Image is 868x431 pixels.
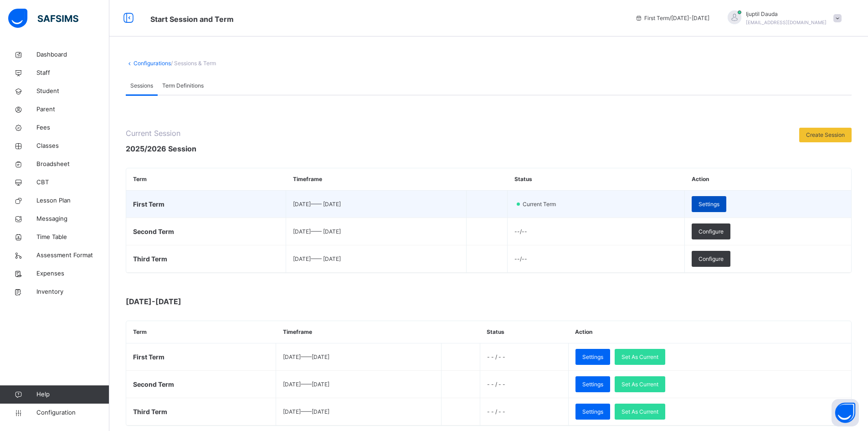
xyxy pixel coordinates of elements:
[283,381,329,388] span: [DATE] —— [DATE]
[508,218,685,245] td: --/--
[126,168,286,191] th: Term
[150,15,234,24] span: Start Session and Term
[133,228,174,235] span: Second Term
[126,143,196,154] span: 2025/2026 Session
[36,251,109,260] span: Assessment Format
[487,381,505,388] span: - - / - -
[133,353,164,361] span: First Term
[276,321,442,343] th: Timeframe
[36,87,109,96] span: Student
[36,178,109,187] span: CBT
[36,123,109,132] span: Fees
[568,321,851,343] th: Action
[126,296,308,307] span: [DATE]-[DATE]
[480,321,568,343] th: Status
[36,269,109,278] span: Expenses
[487,408,505,415] span: - - / - -
[746,10,827,18] span: Ijuptil Dauda
[806,131,845,139] span: Create Session
[133,380,174,388] span: Second Term
[134,60,171,67] a: Configurations
[171,60,216,67] span: / Sessions & Term
[621,380,658,389] span: Set As Current
[621,353,658,361] span: Set As Current
[508,245,685,273] td: --/--
[293,228,341,235] span: [DATE] —— [DATE]
[582,408,603,416] span: Settings
[36,408,109,417] span: Configuration
[133,408,167,415] span: Third Term
[36,105,109,114] span: Parent
[36,233,109,242] span: Time Table
[130,82,153,90] span: Sessions
[699,255,724,263] span: Configure
[685,168,851,191] th: Action
[133,255,167,263] span: Third Term
[699,200,719,208] span: Settings
[293,201,341,208] span: [DATE] —— [DATE]
[36,160,109,169] span: Broadsheet
[36,390,109,399] span: Help
[8,9,78,28] img: safsims
[832,399,859,426] button: Open asap
[522,200,561,208] span: Current Term
[133,200,164,208] span: First Term
[746,20,827,25] span: [EMAIL_ADDRESS][DOMAIN_NAME]
[283,353,329,360] span: [DATE] —— [DATE]
[126,321,276,343] th: Term
[293,255,341,262] span: [DATE] —— [DATE]
[508,168,685,191] th: Status
[36,196,109,205] span: Lesson Plan
[699,228,724,236] span: Configure
[635,14,709,22] span: session/term information
[36,68,109,78] span: Staff
[582,380,603,389] span: Settings
[283,408,329,415] span: [DATE] —— [DATE]
[126,128,196,139] span: Current Session
[36,141,109,151] span: Classes
[162,82,204,90] span: Term Definitions
[36,214,109,223] span: Messaging
[621,408,658,416] span: Set As Current
[36,287,109,296] span: Inventory
[487,353,505,360] span: - - / - -
[582,353,603,361] span: Settings
[719,10,846,26] div: Ijuptil Dauda
[286,168,467,191] th: Timeframe
[36,50,109,59] span: Dashboard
